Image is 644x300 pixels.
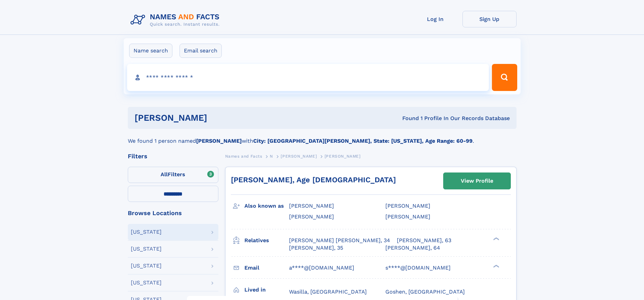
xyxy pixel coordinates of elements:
b: City: [GEOGRAPHIC_DATA][PERSON_NAME], State: [US_STATE], Age Range: 60-99 [253,138,473,144]
a: Sign Up [462,11,517,27]
div: View Profile [461,173,493,189]
a: N [270,152,273,160]
div: ❯ [492,264,500,268]
label: Email search [180,44,222,58]
span: [PERSON_NAME] [385,203,430,209]
h3: Relatives [244,235,289,246]
span: [PERSON_NAME] [325,154,361,159]
b: [PERSON_NAME] [196,138,242,144]
a: View Profile [444,173,510,189]
input: search input [127,64,489,91]
span: Wasilla, [GEOGRAPHIC_DATA] [289,289,367,295]
span: [PERSON_NAME] [289,213,334,220]
div: [US_STATE] [131,246,162,252]
div: Browse Locations [128,210,218,216]
button: Search Button [492,64,517,91]
h3: Email [244,262,289,274]
div: ❯ [492,236,500,241]
h3: Lived in [244,284,289,296]
a: [PERSON_NAME] [PERSON_NAME], 34 [289,237,390,244]
a: [PERSON_NAME], 64 [385,244,440,252]
a: Log In [408,11,462,27]
h1: [PERSON_NAME] [135,114,305,122]
div: [US_STATE] [131,280,162,285]
h3: Also known as [244,200,289,212]
label: Filters [128,167,218,183]
div: We found 1 person named with . [128,129,517,145]
div: Found 1 Profile In Our Records Database [305,115,510,122]
a: Names and Facts [225,152,262,160]
a: [PERSON_NAME], Age [DEMOGRAPHIC_DATA] [231,176,396,184]
span: N [270,154,273,159]
span: [PERSON_NAME] [385,213,430,220]
div: [US_STATE] [131,229,162,235]
span: [PERSON_NAME] [281,154,317,159]
div: [US_STATE] [131,263,162,269]
span: [PERSON_NAME] [289,203,334,209]
span: All [161,171,168,178]
label: Name search [129,44,172,58]
div: Filters [128,153,218,159]
span: Goshen, [GEOGRAPHIC_DATA] [385,289,465,295]
img: Logo Names and Facts [128,11,225,29]
a: [PERSON_NAME], 35 [289,244,343,252]
a: [PERSON_NAME] [281,152,317,160]
a: [PERSON_NAME], 63 [397,237,451,244]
